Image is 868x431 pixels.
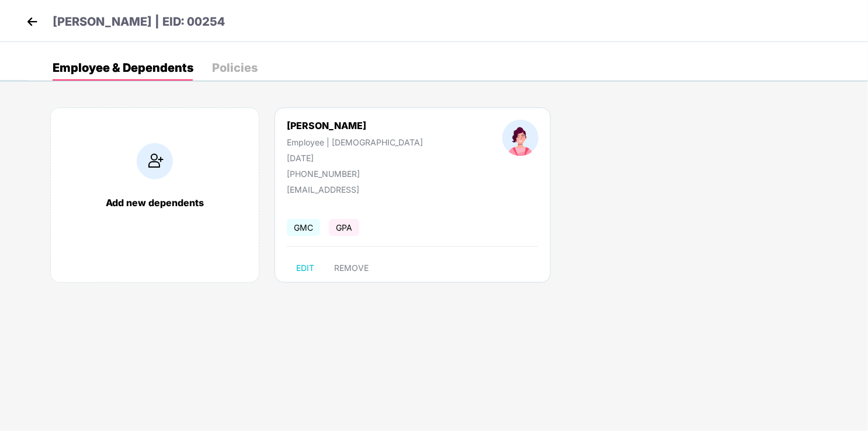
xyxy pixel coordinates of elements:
div: Employee | [DEMOGRAPHIC_DATA] [287,137,423,147]
button: EDIT [287,259,324,277]
p: [PERSON_NAME] | EID: 00254 [53,13,225,31]
div: Employee & Dependents [53,62,193,74]
div: Policies [212,62,258,74]
img: profileImage [502,120,539,156]
span: GPA [329,219,359,236]
img: back [23,13,41,30]
div: Add new dependents [63,197,247,208]
span: REMOVE [334,263,369,273]
div: [EMAIL_ADDRESS] [287,185,404,194]
div: [PHONE_NUMBER] [287,169,423,179]
img: addIcon [137,143,173,179]
span: GMC [287,219,320,236]
div: [PERSON_NAME] [287,120,423,131]
span: EDIT [296,263,314,273]
button: REMOVE [325,259,378,277]
div: [DATE] [287,153,423,163]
